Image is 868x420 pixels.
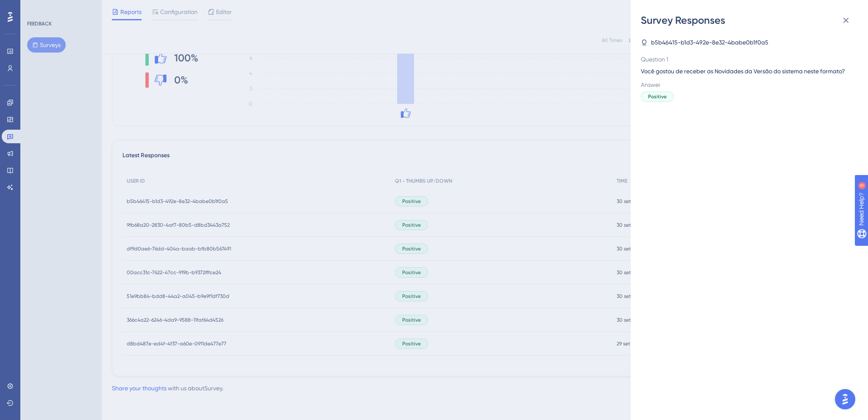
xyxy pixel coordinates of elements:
[648,93,667,100] span: Positive
[20,2,53,12] span: Need Help?
[651,37,768,47] span: b5b46415-b1d3-492e-8e32-4babe0b1f0a5
[59,4,61,11] div: 6
[832,387,858,412] iframe: UserGuiding AI Assistant Launcher
[641,54,851,64] span: Question 1
[641,80,851,90] span: Answer
[641,14,858,27] div: Survey Responses
[641,66,851,76] span: Você gostou de receber as Novidades da Versão do sistema neste formato?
